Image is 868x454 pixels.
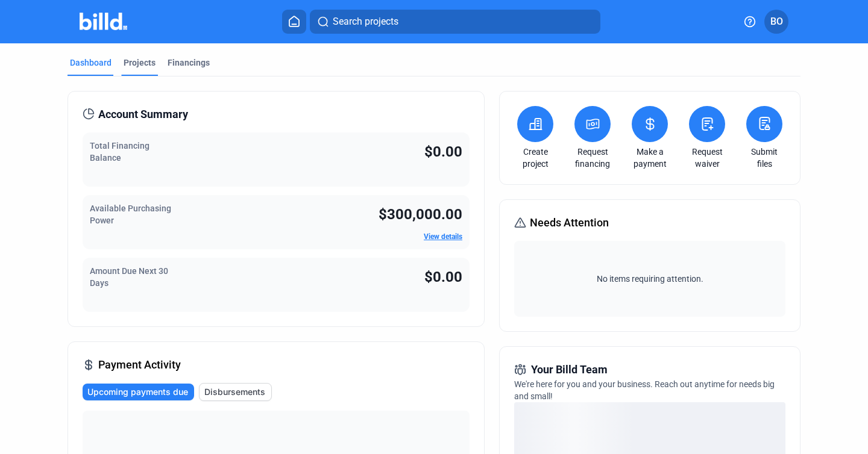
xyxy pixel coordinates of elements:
[90,204,171,225] span: Available Purchasing Power
[571,146,614,170] a: Request financing
[530,214,609,231] span: Needs Attention
[90,266,168,288] span: Amount Due Next 30 Days
[424,232,462,241] a: View details
[70,57,112,69] div: Dashboard
[424,143,462,160] span: $0.00
[379,206,462,223] span: $300,000.00
[204,386,265,398] span: Disbursements
[98,356,181,373] span: Payment Activity
[743,146,785,170] a: Submit files
[168,57,210,69] div: Financings
[98,106,188,123] span: Account Summary
[83,384,194,400] button: Upcoming payments due
[629,146,671,170] a: Make a payment
[764,10,788,34] button: BO
[424,269,462,285] span: $0.00
[531,361,608,378] span: Your Billd Team
[124,57,156,69] div: Projects
[310,10,600,34] button: Search projects
[333,14,398,29] span: Search projects
[770,14,783,29] span: BO
[519,273,781,285] span: No items requiring attention.
[514,146,556,170] a: Create project
[90,141,149,163] span: Total Financing Balance
[87,386,188,398] span: Upcoming payments due
[199,383,272,401] button: Disbursements
[80,13,127,30] img: Billd Company Logo
[514,379,775,401] span: We're here for you and your business. Reach out anytime for needs big and small!
[686,146,728,170] a: Request waiver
